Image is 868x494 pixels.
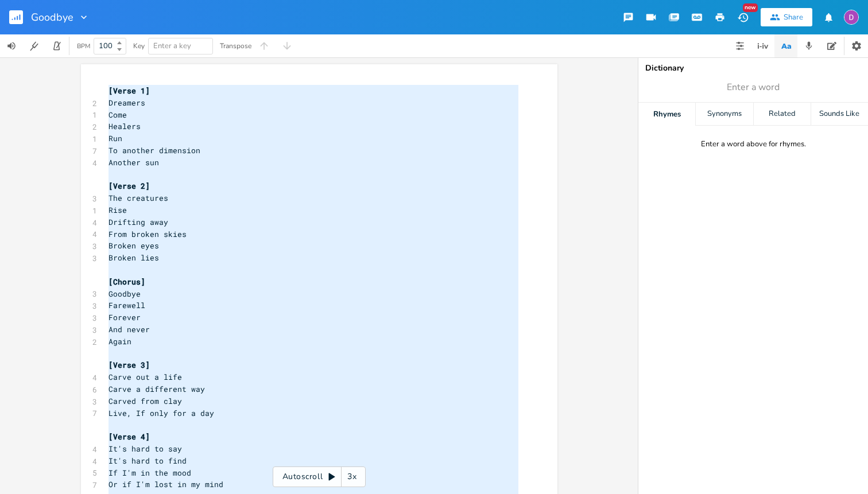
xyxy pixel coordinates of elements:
span: Run [108,133,122,143]
span: Enter a word [727,81,780,94]
span: It's hard to find [108,456,187,466]
div: New [743,3,758,12]
span: Another sun [108,157,159,168]
span: Again [108,336,131,347]
div: Autoscroll [273,466,366,487]
div: BPM [77,43,90,49]
div: Enter a word above for rhymes. [701,139,806,149]
span: From broken skies [108,229,187,239]
span: And never [108,324,150,334]
div: Share [784,12,803,22]
span: Broken eyes [108,240,159,251]
span: Drifting away [108,217,168,227]
span: Goodbye [108,289,141,299]
span: Carved from clay [108,396,182,406]
span: If I'm in the mood [108,468,191,478]
span: Carve out a life [108,372,182,382]
div: Key [133,42,145,49]
span: The creatures [108,193,168,203]
span: Broken lies [108,252,159,263]
span: Healers [108,121,141,131]
span: Enter a key [153,41,191,51]
button: Share [761,8,812,26]
div: Dictionary [645,64,861,72]
span: To another dimension [108,145,200,155]
span: [Verse 3] [108,360,150,370]
div: Synonyms [696,103,753,126]
button: New [731,7,754,28]
span: Forever [108,312,141,322]
span: Carve a different way [108,384,205,394]
div: Rhymes [638,103,695,126]
img: Dylan [844,10,859,25]
div: Related [754,103,811,126]
span: [Verse 4] [108,431,150,442]
span: Come [108,110,127,120]
div: Sounds Like [811,103,868,126]
span: [Chorus] [108,277,145,287]
span: [Verse 1] [108,85,150,96]
span: It's hard to say [108,444,182,454]
span: Farewell [108,300,145,310]
div: 3x [342,466,362,487]
span: Goodbye [31,12,73,22]
span: [Verse 2] [108,181,150,191]
div: Transpose [220,42,251,49]
span: Live, If only for a day [108,408,214,418]
span: Dreamers [108,98,145,108]
span: Or if I'm lost in my mind [108,479,223,489]
span: Rise [108,205,127,215]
